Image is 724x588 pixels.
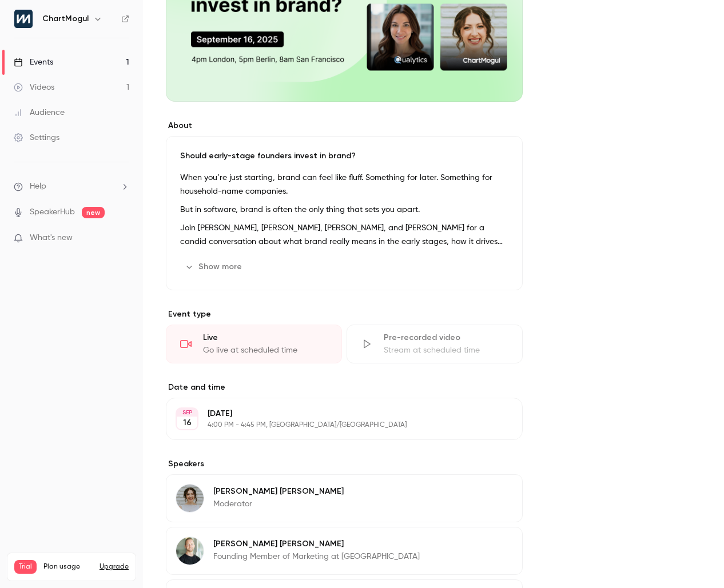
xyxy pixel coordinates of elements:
[166,309,523,320] p: Event type
[176,485,204,512] img: Megan Tennant
[30,232,73,244] span: What's new
[166,458,523,470] label: Speakers
[166,527,523,575] div: Chris Cunningham[PERSON_NAME] [PERSON_NAME]Founding Member of Marketing at [GEOGRAPHIC_DATA]
[213,551,420,562] p: Founding Member of Marketing at [GEOGRAPHIC_DATA]
[166,120,523,131] label: About
[14,82,54,93] div: Videos
[180,258,249,276] button: Show more
[42,13,89,25] h6: ChartMogul
[213,486,344,497] p: [PERSON_NAME] [PERSON_NAME]
[180,171,508,198] p: When you’re just starting, brand can feel like fluff. Something for later. Something for househol...
[176,537,204,565] img: Chris Cunningham
[208,421,462,430] p: 4:00 PM - 4:45 PM, [GEOGRAPHIC_DATA]/[GEOGRAPHIC_DATA]
[177,409,197,417] div: SEP
[14,132,59,143] div: Settings
[30,206,75,218] a: SpeakerHub
[208,408,462,419] p: [DATE]
[183,417,192,429] p: 16
[203,345,328,356] div: Go live at scheduled time
[43,562,93,571] span: Plan usage
[213,498,344,510] p: Moderator
[82,207,105,218] span: new
[180,203,508,217] p: But in software, brand is often the only thing that sets you apart.
[166,382,523,393] label: Date and time
[347,325,523,363] div: Pre-recorded videoStream at scheduled time
[180,221,508,249] p: Join [PERSON_NAME], [PERSON_NAME], [PERSON_NAME], and [PERSON_NAME] for a candid conversation abo...
[384,345,508,356] div: Stream at scheduled time
[100,562,129,571] button: Upgrade
[30,181,46,193] span: Help
[14,181,129,193] li: help-dropdown-opener
[14,57,53,68] div: Events
[166,474,523,522] div: Megan Tennant[PERSON_NAME] [PERSON_NAME]Moderator
[384,332,508,343] div: Pre-recorded video
[14,10,33,28] img: ChartMogul
[213,538,420,550] p: [PERSON_NAME] [PERSON_NAME]
[166,325,342,363] div: LiveGo live at scheduled time
[180,150,508,162] p: Should early-stage founders invest in brand?
[203,332,328,343] div: Live
[14,107,65,118] div: Audience
[14,560,37,574] span: Trial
